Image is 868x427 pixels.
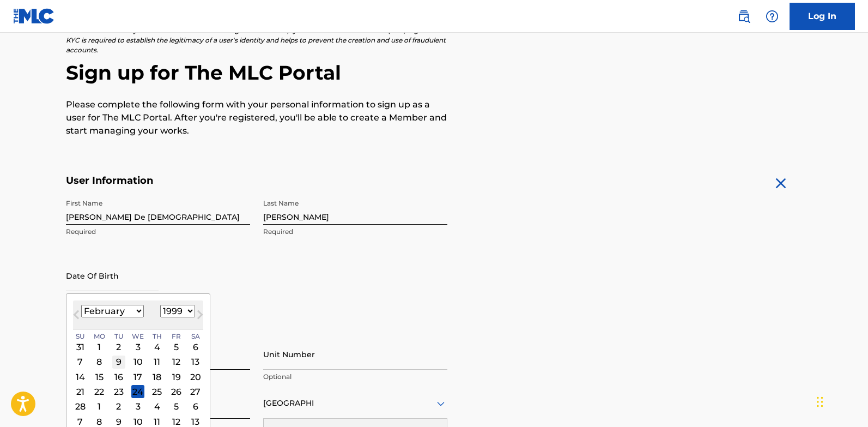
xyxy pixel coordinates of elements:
span: Sa [191,332,199,341]
p: Please complete the following form with your personal information to sign up as a user for The ML... [66,98,447,137]
div: Choose Thursday, February 4th, 1999 [150,340,163,353]
iframe: Chat Widget [814,375,868,427]
p: The MLC uses identity verification before a user is registered to comply with Know Your Customer ... [66,26,447,55]
div: Choose Friday, March 5th, 1999 [170,400,183,413]
a: Public Search [733,5,755,27]
div: Choose Wednesday, February 17th, 1999 [131,370,144,383]
div: Choose Sunday, February 28th, 1999 [74,400,87,413]
div: Choose Tuesday, February 16th, 1999 [112,370,125,383]
h2: Sign up for The MLC Portal [66,61,803,85]
div: Choose Saturday, February 27th, 1999 [189,385,202,398]
div: Drag [817,386,823,418]
img: help [766,10,779,23]
img: MLC Logo [13,8,55,24]
span: We [132,332,143,341]
a: Log In [790,3,855,30]
div: Choose Friday, February 26th, 1999 [170,385,183,398]
img: close [772,175,790,192]
div: Choose Monday, February 1st, 1999 [93,340,106,353]
div: Choose Friday, February 5th, 1999 [170,340,183,353]
div: Help [761,5,783,27]
div: Choose Wednesday, February 24th, 1999 [131,385,144,398]
button: Previous Month [68,308,85,326]
div: Choose Tuesday, February 2nd, 1999 [112,340,125,353]
span: Th [153,332,161,341]
div: Choose Monday, March 1st, 1999 [93,400,106,413]
div: Choose Tuesday, February 23rd, 1999 [112,385,125,398]
div: Choose Friday, February 12th, 1999 [170,356,183,369]
div: Choose Tuesday, February 9th, 1999 [112,356,125,369]
h5: User Information [66,175,447,187]
p: Required [66,227,250,237]
div: Choose Saturday, March 6th, 1999 [189,400,202,413]
div: Choose Thursday, February 25th, 1999 [150,385,163,398]
div: Choose Tuesday, March 2nd, 1999 [112,400,125,413]
div: Choose Sunday, February 21st, 1999 [74,385,87,398]
div: Choose Sunday, January 31st, 1999 [74,340,87,353]
p: Required [263,227,447,237]
img: search [737,10,750,23]
span: Fr [172,332,180,341]
div: Choose Thursday, February 11th, 1999 [150,356,163,369]
span: Mo [94,332,105,341]
div: Choose Thursday, February 18th, 1999 [150,370,163,383]
div: Choose Monday, February 22nd, 1999 [93,385,106,398]
div: Choose Sunday, February 14th, 1999 [74,370,87,383]
h5: Personal Address [66,327,803,339]
div: Choose Friday, February 19th, 1999 [170,370,183,383]
div: Choose Wednesday, February 10th, 1999 [131,356,144,369]
div: Choose Saturday, February 6th, 1999 [189,340,202,353]
div: Choose Saturday, February 20th, 1999 [189,370,202,383]
div: Choose Sunday, February 7th, 1999 [74,356,87,369]
div: Choose Wednesday, February 3rd, 1999 [131,340,144,353]
div: Choose Thursday, March 4th, 1999 [150,400,163,413]
div: Choose Monday, February 8th, 1999 [93,356,106,369]
button: Next Month [191,308,209,326]
div: Choose Saturday, February 13th, 1999 [189,356,202,369]
span: Su [76,332,84,341]
div: Choose Wednesday, March 3rd, 1999 [131,400,144,413]
div: Choose Monday, February 15th, 1999 [93,370,106,383]
span: Tu [114,332,123,341]
p: Optional [263,372,447,382]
